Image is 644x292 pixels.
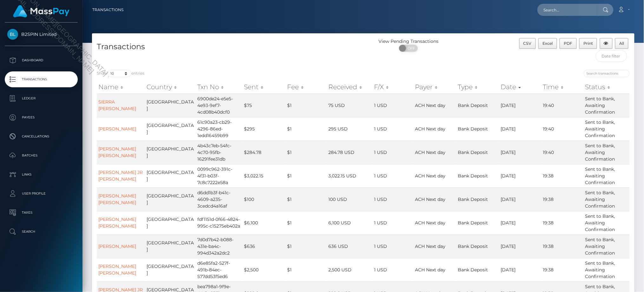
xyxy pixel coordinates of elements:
span: ACH Next day [415,103,445,108]
span: ACH Next day [415,243,445,249]
td: 19:40 [541,94,583,117]
td: Sent to Bank, Awaiting Confirmation [584,117,630,141]
td: 7d0d7b42-b088-431e-ba4c-994d342a2dc2 [196,235,242,258]
td: [DATE] [499,235,541,258]
a: User Profile [5,186,78,202]
button: All [615,38,628,49]
td: Bank Deposit [456,258,499,282]
button: PDF [560,38,577,49]
td: Bank Deposit [456,211,499,235]
span: B2SPIN Limited [5,31,78,37]
span: PDF [564,41,572,46]
th: Type: activate to sort column ascending [456,81,499,93]
td: [GEOGRAPHIC_DATA] [145,258,196,282]
td: 6,100 USD [327,211,372,235]
td: d6e85fa2-527f-491b-84ec-577dd53f5ed6 [196,258,242,282]
p: Dashboard [7,56,75,65]
p: Search [7,227,75,236]
td: [GEOGRAPHIC_DATA] [145,235,196,258]
td: Sent to Bank, Awaiting Confirmation [584,94,630,117]
td: [DATE] [499,258,541,282]
td: $1 [286,141,327,164]
td: 1 USD [373,141,414,164]
td: [DATE] [499,117,541,141]
a: Transactions [92,3,123,17]
th: F/X: activate to sort column ascending [373,81,414,93]
th: Txn No: activate to sort column ascending [196,81,242,93]
span: ACH Next day [415,196,445,202]
button: Excel [538,38,557,49]
td: 636 USD [327,235,372,258]
td: $1 [286,188,327,211]
td: 1 USD [373,258,414,282]
td: 19:40 [541,141,583,164]
span: OFF [403,45,418,52]
a: Ledger [5,90,78,106]
a: [PERSON_NAME] [98,243,136,249]
td: [DATE] [499,164,541,188]
p: Cancellations [7,132,75,141]
span: ACH Next day [415,267,445,273]
td: [DATE] [499,94,541,117]
td: 0099c962-391c-4f31-b03f-7c8c7222e58a [196,164,242,188]
input: Search transactions [584,70,630,77]
a: [PERSON_NAME] [PERSON_NAME] [98,146,136,158]
td: Sent to Bank, Awaiting Confirmation [584,235,630,258]
span: Print [583,41,593,46]
td: $75 [242,94,286,117]
td: [GEOGRAPHIC_DATA] [145,141,196,164]
a: SIERRA [PERSON_NAME] [98,99,136,111]
div: View Pending Transactions [363,38,454,45]
span: ACH Next day [415,149,445,155]
td: $3,022.15 [242,164,286,188]
th: Sent: activate to sort column ascending [242,81,286,93]
td: Sent to Bank, Awaiting Confirmation [584,164,630,188]
td: d6dd1b3f-b41c-4609-a235-3cedcd4a16af [196,188,242,211]
button: CSV [519,38,536,49]
td: $100 [242,188,286,211]
td: [DATE] [499,141,541,164]
p: Transactions [7,75,75,84]
p: Ledger [7,94,75,103]
td: Sent to Bank, Awaiting Confirmation [584,141,630,164]
td: $1 [286,258,327,282]
a: Batches [5,148,78,163]
td: [DATE] [499,211,541,235]
select: Showentries [108,70,131,77]
p: Links [7,170,75,179]
td: $1 [286,117,327,141]
td: 295 USD [327,117,372,141]
td: Bank Deposit [456,141,499,164]
td: 75 USD [327,94,372,117]
td: Bank Deposit [456,164,499,188]
td: Sent to Bank, Awaiting Confirmation [584,188,630,211]
td: $295 [242,117,286,141]
th: Status: activate to sort column ascending [584,81,630,93]
td: 1 USD [373,188,414,211]
td: 1 USD [373,211,414,235]
td: 2,500 USD [327,258,372,282]
input: Date filter [596,50,627,62]
a: [PERSON_NAME] [98,126,136,132]
td: $1 [286,211,327,235]
input: Search... [537,4,597,16]
td: Sent to Bank, Awaiting Confirmation [584,258,630,282]
a: Dashboard [5,52,78,68]
td: $636 [242,235,286,258]
td: 3,022.15 USD [327,164,372,188]
td: 19:38 [541,164,583,188]
td: 284.78 USD [327,141,372,164]
a: Cancellations [5,129,78,144]
td: 19:38 [541,211,583,235]
td: 19:38 [541,258,583,282]
span: ACH Next day [415,126,445,132]
th: Payer: activate to sort column ascending [413,81,456,93]
td: 19:38 [541,188,583,211]
td: Bank Deposit [456,235,499,258]
p: Payees [7,113,75,122]
img: B2SPIN Limited [7,29,18,40]
td: 1 USD [373,94,414,117]
th: Name: activate to sort column ascending [97,81,145,93]
th: Fee: activate to sort column ascending [286,81,327,93]
td: $284.78 [242,141,286,164]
